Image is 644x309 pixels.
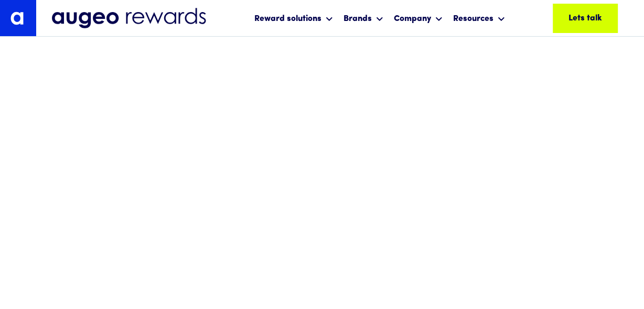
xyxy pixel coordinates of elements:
div: Reward solutions [252,4,336,32]
span: strategy, seamlessly integrating with [39,258,606,291]
span: connections to your brand. Our [39,160,606,193]
div: Resources [450,4,508,32]
a: Lets talk [553,4,618,33]
div: Reward solutions [254,13,321,25]
span: that strengthen emotional [39,127,606,160]
div: Resources [453,13,493,25]
span: We believe rewards fulfillment is [39,29,606,62]
div: Brands [344,13,372,25]
div: Company [394,13,431,25]
div: Brands [341,4,386,32]
span: intelligent rewards solutions serve as [39,193,606,226]
div: Company [391,4,445,32]
span: about creating personalized moments [39,62,606,127]
span: the cornerstone of your engagement [39,225,606,258]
